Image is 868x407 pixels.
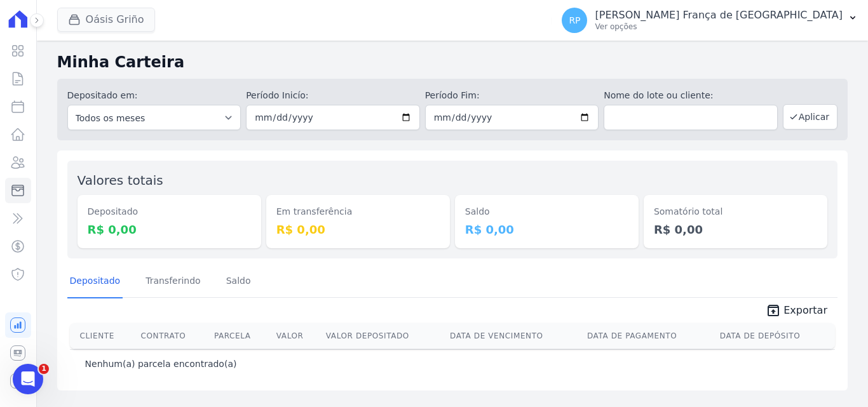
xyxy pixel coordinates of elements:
[136,323,209,349] th: Contrato
[465,205,628,218] dt: Saldo
[276,205,440,218] dt: Em transferência
[143,265,203,298] a: Transferindo
[39,364,49,374] span: 1
[552,3,868,38] button: RP [PERSON_NAME] França de [GEOGRAPHIC_DATA] Ver opções
[569,16,580,25] span: RP
[13,364,43,394] iframe: Intercom live chat
[425,89,599,102] label: Período Fim:
[209,323,271,349] th: Parcela
[224,265,254,298] a: Saldo
[321,323,445,349] th: Valor Depositado
[70,323,136,349] th: Cliente
[246,89,420,102] label: Período Inicío:
[783,104,837,130] button: Aplicar
[595,9,843,22] p: [PERSON_NAME] França de [GEOGRAPHIC_DATA]
[783,303,827,318] span: Exportar
[595,22,843,32] p: Ver opções
[85,357,237,370] p: Nenhum(a) parcela encontrado(a)
[67,265,123,298] a: Depositado
[276,221,440,238] dd: R$ 0,00
[67,90,138,100] label: Depositado em:
[582,323,715,349] th: Data de Pagamento
[766,303,781,318] i: unarchive
[715,323,835,349] th: Data de Depósito
[445,323,582,349] th: Data de Vencimento
[88,205,251,218] dt: Depositado
[88,221,251,238] dd: R$ 0,00
[654,205,817,218] dt: Somatório total
[271,323,321,349] th: Valor
[654,221,817,238] dd: R$ 0,00
[57,51,848,74] h2: Minha Carteira
[465,221,628,238] dd: R$ 0,00
[78,173,163,188] label: Valores totais
[756,303,837,321] a: unarchive Exportar
[604,89,778,102] label: Nome do lote ou cliente:
[57,8,155,32] button: Oásis Griño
